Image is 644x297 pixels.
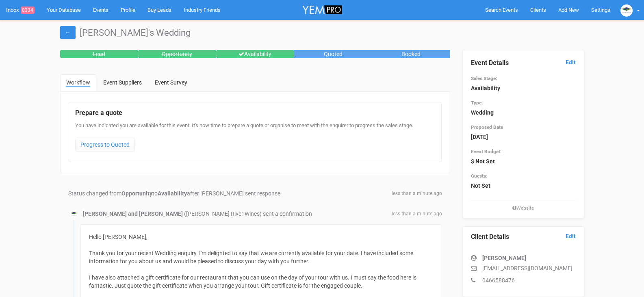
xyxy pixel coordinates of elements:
[121,190,152,197] strong: Opportunity
[392,210,442,217] span: less than a minute ago
[97,74,148,91] a: Event Suppliers
[149,74,193,91] a: Event Survey
[471,158,495,165] strong: $ Not Set
[471,59,576,68] legend: Event Details
[566,59,576,66] a: Edit
[60,74,96,91] a: Workflow
[471,134,488,140] strong: [DATE]
[471,149,501,154] small: Event Budget:
[60,26,76,39] a: ←
[471,173,487,179] small: Guests:
[485,7,518,13] span: Search Events
[60,28,584,38] h1: [PERSON_NAME]'s Wedding
[184,210,312,217] span: ([PERSON_NAME] River Wines) sent a confirmation
[158,190,187,197] strong: Availability
[471,76,497,81] small: Sales Stage:
[471,124,503,130] small: Proposed Date
[83,210,183,217] strong: [PERSON_NAME] and [PERSON_NAME]
[471,182,490,189] strong: Not Set
[75,108,435,118] legend: Prepare a quote
[482,255,526,261] strong: [PERSON_NAME]
[216,50,294,58] div: Availability
[294,50,372,58] div: Quoted
[471,205,576,212] small: Website
[558,7,579,13] span: Add New
[566,232,576,240] a: Edit
[530,7,546,13] span: Clients
[89,233,434,241] div: Hello [PERSON_NAME],
[138,50,216,58] div: Opportunity
[471,109,494,116] strong: Wedding
[471,100,483,106] small: Type:
[75,138,135,152] a: Progress to Quoted
[372,50,450,58] div: Booked
[471,276,576,284] p: 0466588476
[471,85,500,91] strong: Availability
[60,50,138,58] div: Lead
[68,190,280,197] span: Status changed from to after [PERSON_NAME] sent response
[620,4,633,17] img: logo.JPG
[471,264,576,272] p: [EMAIL_ADDRESS][DOMAIN_NAME]
[471,232,576,242] legend: Client Details
[75,122,435,156] div: You have indicated you are available for this event. It's now time to prepare a quote or organise...
[70,210,78,218] img: logo.JPG
[392,190,442,197] span: less than a minute ago
[21,7,35,14] span: 8334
